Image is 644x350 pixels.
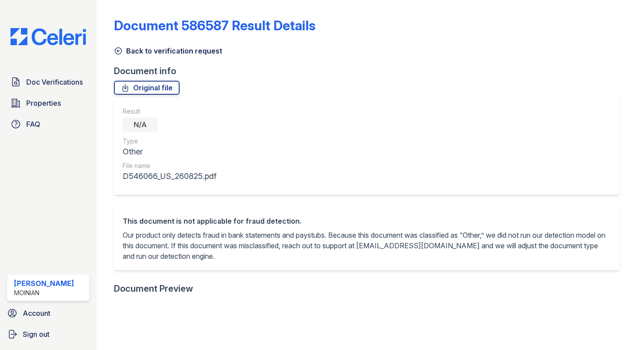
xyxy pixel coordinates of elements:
[114,65,626,77] div: Document info
[26,77,83,87] span: Doc Verifications
[26,119,40,129] span: FAQ
[123,118,158,132] div: N/A
[123,170,216,182] div: D546066_US_260825.pdf
[123,161,216,170] div: File name
[123,107,216,116] div: Result
[114,46,222,56] a: Back to verification request
[123,146,216,158] div: Other
[123,137,216,146] div: Type
[114,81,180,95] a: Original file
[7,94,89,112] a: Properties
[4,28,93,45] img: CE_Logo_Blue-a8612792a0a2168367f1c8372b55b34899dd931a85d93a1a3d3e32e68fde9ad4.png
[23,329,50,339] span: Sign out
[23,308,50,318] span: Account
[26,98,61,108] span: Properties
[4,325,93,343] a: Sign out
[7,73,89,91] a: Doc Verifications
[14,289,74,297] div: Moinian
[114,18,315,33] a: Document 586587 Result Details
[4,304,93,322] a: Account
[14,278,74,289] div: [PERSON_NAME]
[7,115,89,133] a: FAQ
[123,230,611,261] p: Our product only detects fraud in bank statements and paystubs. Because this document was classif...
[123,216,611,226] div: This document is not applicable for fraud detection.
[114,282,193,295] div: Document Preview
